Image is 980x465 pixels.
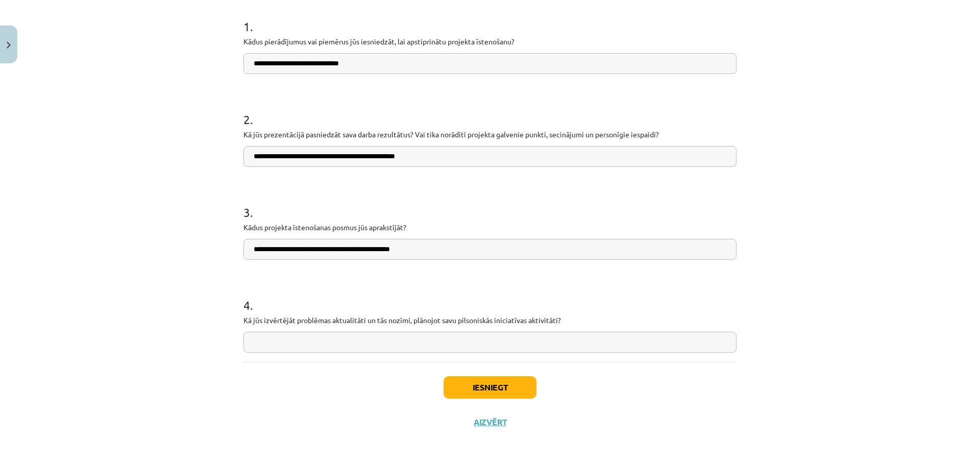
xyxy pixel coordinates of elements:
[243,36,737,47] p: Kādus pierādījumus vai piemērus jūs iesniedzāt, lai apstiprinātu projekta īstenošanu?
[444,376,536,399] button: Iesniegt
[243,187,737,219] h1: 3 .
[243,94,737,126] h1: 2 .
[243,222,737,233] p: Kādus projekta īstenošanas posmus jūs aprakstījāt?
[471,417,509,427] button: Aizvērt
[243,2,737,33] h1: 1 .
[243,280,737,312] h1: 4 .
[243,315,737,326] p: Kā jūs izvērtējāt problēmas aktualitāti un tās nozīmi, plānojot savu pilsoniskās iniciatīvas akti...
[243,129,737,140] p: Kā jūs prezentācijā pasniedzāt sava darba rezultātus? Vai tika norādīti projekta galvenie punkti,...
[7,42,11,48] img: icon-close-lesson-0947bae3869378f0d4975bcd49f059093ad1ed9edebbc8119c70593378902aed.svg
